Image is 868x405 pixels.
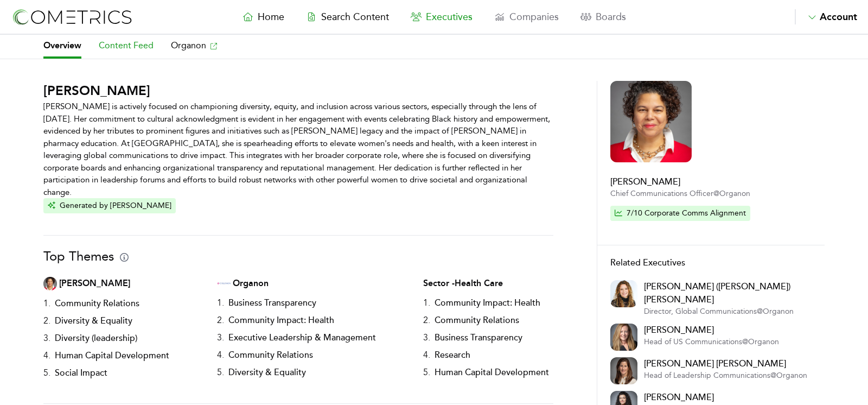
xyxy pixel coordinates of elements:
[644,280,812,317] a: [PERSON_NAME] ([PERSON_NAME]) [PERSON_NAME]Director, Global Communications@Organon
[430,346,475,364] h3: Research
[50,295,144,312] h3: Community Relations
[644,357,807,384] a: [PERSON_NAME] [PERSON_NAME]Head of Leadership Communications@Organon
[321,11,389,23] span: Search Content
[217,277,231,290] img: Company Logo Thumbnail
[43,312,50,330] h3: 2 .
[43,81,553,100] h1: [PERSON_NAME]
[430,312,524,329] h3: Community Relations
[224,364,310,381] h3: Diversity & Equality
[610,357,637,384] img: Executive Thumbnail
[423,277,553,290] h2: Sector - Health Care
[99,35,154,59] a: Content Feed
[295,9,400,24] a: Search Content
[644,337,779,347] p: Head of US Communications @ Organon
[43,35,81,59] a: Overview
[50,364,112,382] h3: Social Impact
[423,346,430,364] h3: 4 .
[50,330,142,347] h3: Diversity (leadership)
[43,347,50,364] h3: 4 .
[795,9,857,24] button: Account
[610,206,750,221] button: 7/10 Corporate Comms Alignment
[820,11,857,23] span: Account
[43,295,50,312] h3: 1 .
[11,7,133,27] img: logo-refresh-RPX2ODFg.svg
[50,347,174,364] h3: Human Capital Development
[644,357,807,370] h2: [PERSON_NAME] [PERSON_NAME]
[644,324,779,351] a: [PERSON_NAME]Head of US Communications@Organon
[217,312,224,329] h3: 2 .
[217,329,224,346] h3: 3 .
[217,346,224,364] h3: 4 .
[224,294,321,312] h3: Business Transparency
[610,280,637,307] img: Executive Thumbnail
[610,81,692,162] img: Executive Thumbnail
[423,294,430,312] h3: 1 .
[43,330,50,347] h3: 3 .
[171,35,217,59] a: Organon
[610,324,637,351] img: Executive Thumbnail
[423,312,430,329] h3: 2 .
[426,11,473,23] span: Executives
[430,364,553,381] h3: Human Capital Development
[423,329,430,346] h3: 3 .
[43,198,176,213] button: Generated by [PERSON_NAME]
[232,9,295,24] a: Home
[644,370,807,381] p: Head of Leadership Communications @ Organon
[610,188,812,199] p: Chief Communications Officer @ Organon
[50,312,137,330] h3: Diversity & Equality
[233,277,269,290] h2: Organon
[430,329,527,346] h3: Business Transparency
[217,364,224,381] h3: 5 .
[483,9,570,24] a: Companies
[644,306,812,317] p: Director, Global Communications @ Organon
[610,175,812,188] h2: [PERSON_NAME]
[43,100,553,198] p: [PERSON_NAME] is actively focused on championing diversity, equity, and inclusion across various ...
[224,346,317,364] h3: Community Relations
[224,312,339,329] h3: Community Impact: Health
[400,9,483,24] a: Executives
[59,277,130,290] h2: [PERSON_NAME]
[596,11,626,23] span: Boards
[224,329,380,346] h3: Executive Leadership & Management
[610,256,812,269] h2: Related Executives
[509,11,559,23] span: Companies
[570,9,637,24] a: Boards
[423,364,430,381] h3: 5 .
[43,277,57,290] img: Executive Thumbnail
[430,294,545,312] h3: Community Impact: Health
[43,246,129,266] h1: Top Themes
[43,364,50,382] h3: 5 .
[217,294,224,312] h3: 1 .
[644,391,742,404] h2: [PERSON_NAME]
[258,11,284,23] span: Home
[644,324,779,337] h2: [PERSON_NAME]
[644,280,812,306] h2: [PERSON_NAME] ([PERSON_NAME]) [PERSON_NAME]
